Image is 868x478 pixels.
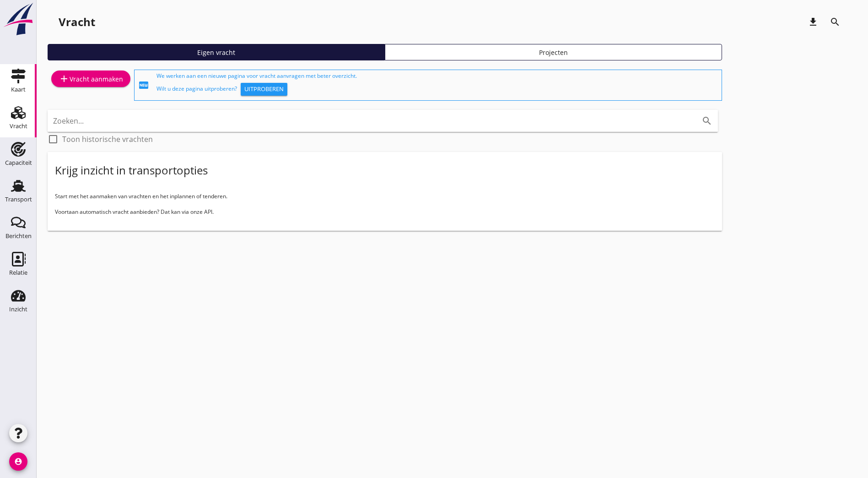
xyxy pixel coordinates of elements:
a: Eigen vracht [48,44,385,60]
div: Eigen vracht [52,48,381,57]
i: search [830,16,841,27]
div: Projecten [389,48,718,57]
i: fiber_new [138,80,149,91]
div: Krijg inzicht in transportopties [55,163,208,178]
div: Vracht [59,15,95,29]
i: account_circle [9,452,27,471]
div: Vracht aanmaken [59,73,123,84]
input: Zoeken... [53,114,687,128]
div: Vracht [10,123,27,129]
div: Relatie [9,270,27,276]
div: Berichten [5,233,32,239]
i: download [808,16,819,27]
div: Uitproberen [244,85,284,94]
div: Capaciteit [5,160,32,166]
div: Transport [5,196,32,202]
div: Inzicht [9,306,27,312]
button: Uitproberen [241,83,287,96]
p: Start met het aanmaken van vrachten en het inplannen of tenderen. [55,192,715,201]
a: Projecten [385,44,722,60]
img: logo-small.a267ee39.svg [2,2,35,36]
i: add [59,73,70,84]
div: Kaart [11,87,26,92]
a: Vracht aanmaken [51,71,130,87]
p: Voortaan automatisch vracht aanbieden? Dat kan via onze API. [55,208,715,216]
div: We werken aan een nieuwe pagina voor vracht aanvragen met beter overzicht. Wilt u deze pagina uit... [156,72,718,98]
i: search [701,115,712,126]
label: Toon historische vrachten [62,135,153,144]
